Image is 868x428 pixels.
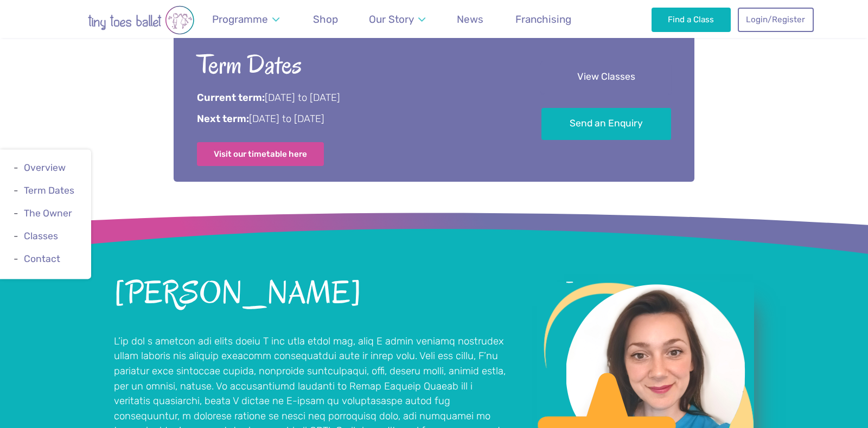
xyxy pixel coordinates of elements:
[364,7,431,32] a: Our Story
[738,8,814,31] a: Login/Register
[313,13,338,25] span: Shop
[197,48,511,82] h2: Term Dates
[197,92,265,104] strong: Current term:
[452,7,489,32] a: News
[652,8,731,31] a: Find a Class
[24,208,72,219] a: The Owner
[207,7,284,32] a: Programme
[24,185,74,196] a: Term Dates
[515,13,571,25] span: Franchising
[510,7,576,32] a: Franchising
[197,91,511,105] p: [DATE] to [DATE]
[54,5,228,35] img: tiny toes ballet
[114,277,510,310] h2: [PERSON_NAME]
[308,7,343,32] a: Shop
[24,254,60,265] a: Contact
[197,113,249,125] strong: Next term:
[457,13,483,25] span: News
[197,112,511,126] p: [DATE] to [DATE]
[24,231,58,242] a: Classes
[24,162,66,173] a: Overview
[197,142,324,166] a: Visit our timetable here
[369,13,414,25] span: Our Story
[212,13,268,25] span: Programme
[541,108,671,140] a: Send an Enquiry
[541,61,671,93] a: View Classes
